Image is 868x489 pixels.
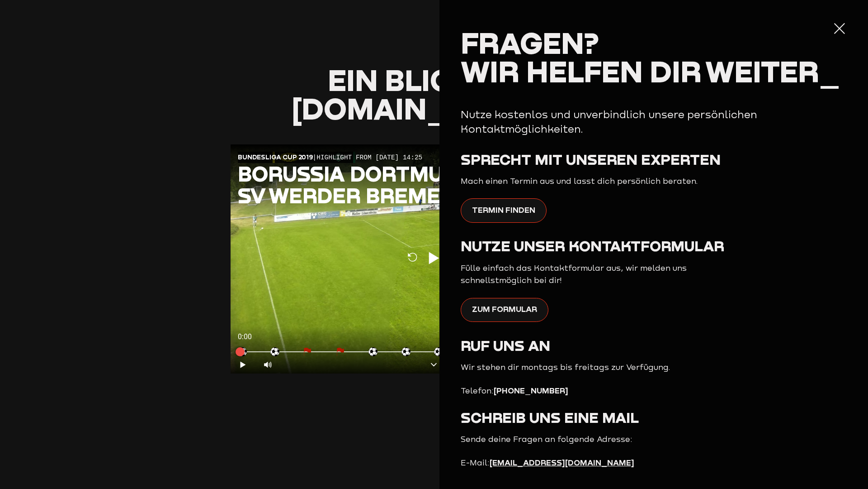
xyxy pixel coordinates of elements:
[461,408,639,426] span: Schreib uns eine Mail
[461,384,732,398] p: Telefon:
[461,175,732,188] p: Mach einen Termin aus und lasst dich persönlich beraten.
[292,91,576,126] span: [DOMAIN_NAME] _
[328,62,540,97] span: Ein Blick auf
[461,336,550,354] span: Ruf uns an
[461,298,548,322] a: Zum Formular
[461,361,732,374] p: Wir stehen dir montags bis freitags zur Verfügung.
[472,303,537,316] span: Zum Formular
[434,326,637,348] div: 3:12
[461,456,732,470] p: E-Mail:
[472,204,535,216] span: Termin finden
[461,53,840,89] span: Wir helfen dir weiter_
[461,198,546,222] a: Termin finden
[461,107,822,136] p: Nutze kostenlos und unverbindlich unsere persönlichen Kontaktmöglichkeiten.
[231,326,434,348] div: 0:00
[461,237,724,254] span: Nutze unser Kontaktformular
[490,458,634,467] a: [EMAIL_ADDRESS][DOMAIN_NAME]
[494,386,568,395] strong: [PHONE_NUMBER]
[461,25,599,60] span: Fragen?
[461,150,721,168] span: Sprecht mit unseren Experten
[461,433,732,446] p: Sende deine Fragen an folgende Adresse:
[461,262,732,287] p: Fülle einfach das Kontaktformular aus, wir melden uns schnellstmöglich bei dir!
